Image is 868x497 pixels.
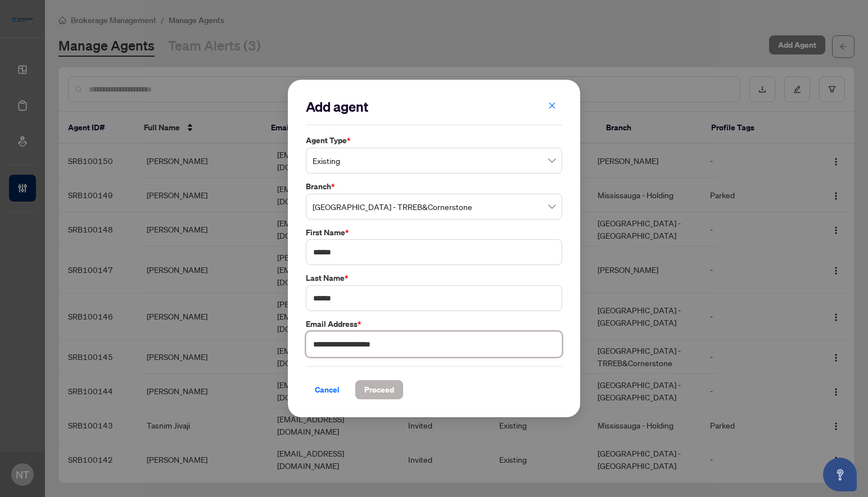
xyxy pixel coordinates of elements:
label: Agent Type [306,134,562,147]
span: close [548,102,556,110]
button: Open asap [823,458,857,491]
button: Proceed [355,380,403,399]
button: Cancel [306,380,349,399]
span: Proceed [364,381,394,399]
span: Cancel [315,381,340,399]
label: Last Name [306,272,562,284]
label: Email Address [306,318,562,330]
h2: Add agent [306,98,562,116]
span: Existing [313,150,555,171]
label: First Name [306,226,562,239]
span: Mississauga - TRREB&Cornerstone [313,196,555,217]
label: Branch [306,180,562,193]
